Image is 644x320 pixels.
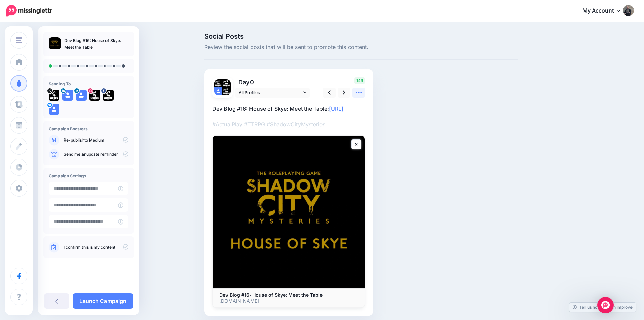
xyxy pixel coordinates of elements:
[64,37,128,51] p: Dev Blog #16: House of Skye: Meet the Table
[49,81,128,86] h4: Sending To
[49,126,128,131] h4: Campaign Boosters
[250,79,254,86] span: 0
[64,244,115,250] a: I confirm this is my content
[49,37,61,49] img: 184afd512f5d2515e204607ec6d903c5_thumb.jpg
[16,37,22,43] img: menu.png
[64,137,84,143] a: Re-publish
[569,303,636,312] a: Tell us how we can improve
[235,77,311,87] p: Day
[213,136,365,288] img: Dev Blog #16: House of Skye: Meet the Table
[354,77,365,84] span: 149
[49,104,59,115] img: user_default_image.png
[214,87,222,95] img: user_default_image.png
[329,105,343,112] a: [URL]
[49,90,59,101] img: uJpiX5Zv-88255.jpg
[49,173,128,178] h4: Campaign Settings
[64,151,128,157] p: Send me an
[64,137,128,143] p: to Medium
[204,33,518,40] span: Social Posts
[6,5,52,17] img: Missinglettr
[212,120,365,129] p: #ActualPlay #TTRPG #ShadowCityMysteries
[62,90,73,101] img: user_default_image.png
[212,104,365,113] p: Dev Blog #16: House of Skye: Meet the Table:
[89,90,100,101] img: 333170553_872353313824387_1485417589289029917_n-bsa152935.jpg
[219,292,323,298] b: Dev Blog #16: House of Skye: Meet the Table
[235,88,310,98] a: All Profiles
[597,297,614,313] div: Open Intercom Messenger
[86,152,118,157] a: update reminder
[214,79,222,87] img: 333272921_509811291330326_6770540540125790089_n-bsa152934.jpg
[103,90,114,101] img: 333272921_509811291330326_6770540540125790089_n-bsa152934.jpg
[576,3,634,19] a: My Account
[219,298,358,304] p: [DOMAIN_NAME]
[204,43,518,52] span: Review the social posts that will be sent to promote this content.
[239,89,302,96] span: All Profiles
[76,90,87,101] img: user_default_image.png
[222,87,231,95] img: uJpiX5Zv-88255.jpg
[222,79,231,87] img: 333170553_872353313824387_1485417589289029917_n-bsa152935.jpg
